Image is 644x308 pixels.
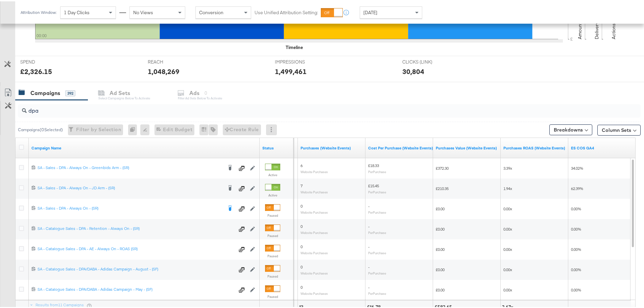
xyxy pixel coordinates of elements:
sub: Per Purchase [368,290,386,294]
label: Paused [265,293,280,298]
div: Campaigns ( 0 Selected) [18,125,63,132]
span: 0 [301,243,303,248]
span: 0.00x [503,245,512,251]
span: £18.33 [368,162,379,167]
sub: Website Purchases [301,209,328,213]
div: SA - Catalogue Sales - DPA/DABA - Adidas Campaign - May - (SF) [38,285,235,291]
a: The total value of the purchase actions tracked by your Custom Audience pixel on your website aft... [436,144,498,149]
sub: Per Purchase [368,270,386,274]
text: Delivery [594,21,600,38]
div: SA - Catalogue Sales - DPA/DABA - Adidas Campaign - August - (SF) [38,265,235,270]
label: Paused [265,253,280,257]
span: 0.00% [571,245,581,251]
a: Your campaign name. [31,144,257,149]
span: £0.00 [436,266,445,271]
sub: Per Purchase [368,250,386,254]
a: The average cost for each purchase tracked by your Custom Audience pixel on your website after pe... [368,144,433,149]
span: 0.00x [503,286,512,291]
label: Use Unified Attribution Setting: [255,8,318,15]
span: No Views [133,8,153,14]
span: 0.00% [571,266,581,271]
a: SA - Catalogue Sales - DPA - Retention - Always On - (SR) [38,224,235,231]
span: 0.00% [571,205,581,210]
div: SA - Sales - DPA - Always On - (SR) [38,204,223,210]
span: 6 [301,162,303,167]
div: SA - Sales - DPA - Always On - JD Arm - (SR) [38,184,223,189]
a: Shows the current state of your Ad Campaign. [262,144,291,149]
span: 0.00% [571,225,581,230]
span: SPEND [20,57,71,64]
sub: Website Purchases [301,168,328,172]
span: £210.35 [436,185,449,190]
span: - [368,202,369,207]
text: Amount (GBP) [577,8,583,38]
span: £0.00 [436,225,445,230]
div: 0 [128,123,140,134]
span: CLICKS (LINK) [402,57,453,64]
span: 0.00% [571,286,581,291]
span: Conversion [199,8,223,14]
a: SA - Catalogue Sales - DPA/DABA - Adidas Campaign - August - (SF) [38,265,235,272]
div: SA - Sales - DPA - Always On - Greenbids Arm - (SR) [38,164,223,169]
sub: Per Purchase [368,209,386,213]
a: ES COS GA4 [571,144,633,149]
span: - [368,243,369,248]
span: - [368,263,369,268]
sub: Website Purchases [301,290,328,294]
div: Timeline [286,43,303,49]
span: 0 [301,283,303,288]
span: - [368,222,369,228]
span: £372.30 [436,164,449,169]
div: 1,499,461 [275,65,307,75]
span: - [368,283,369,288]
span: 0.00x [503,225,512,230]
div: Attribution Window: [20,9,57,14]
span: 1.94x [503,185,512,190]
div: SA - Catalogue Sales - DPA - Retention - Always On - (SR) [38,224,235,230]
span: £15.45 [368,182,379,187]
span: IMPRESSIONS [275,57,326,64]
label: Paused [265,212,280,216]
span: £0.00 [436,245,445,251]
span: £0.00 [436,286,445,291]
a: The number of times a purchase was made tracked by your Custom Audience pixel on your website aft... [301,144,363,149]
div: £2,326.15 [20,65,52,75]
sub: Per Purchase [368,229,386,233]
span: 7 [301,182,303,187]
span: REACH [148,57,198,64]
div: Campaigns [30,88,60,96]
a: SA - Catalogue Sales - DPA - AE - Always On - ROAS (SR) [38,245,235,252]
div: 30,804 [402,65,424,75]
sub: Website Purchases [301,270,328,274]
span: 0.00x [503,266,512,271]
span: 1 Day Clicks [64,8,90,14]
div: SA - Catalogue Sales - DPA - AE - Always On - ROAS (SR) [38,245,235,250]
sub: Website Purchases [301,189,328,193]
a: The total value of the purchase actions divided by spend tracked by your Custom Audience pixel on... [503,144,566,149]
a: SA - Sales - DPA - Always On - JD Arm - (SR) [38,184,223,191]
button: Column Sets [597,123,641,134]
text: Actions [611,22,617,38]
span: 0.00x [503,205,512,210]
span: 0 [301,222,303,228]
a: SA - Catalogue Sales - DPA/DABA - Adidas Campaign - May - (SF) [38,285,235,292]
span: 0 [301,202,303,207]
span: 62.39% [571,185,583,190]
sub: Website Purchases [301,229,328,233]
a: SA - Sales - DPA - Always On - Greenbids Arm - (SR) [38,164,223,170]
span: 0 [301,263,303,268]
a: SA - Sales - DPA - Always On - (SR) [38,204,223,211]
label: Paused [265,232,280,237]
div: 1,048,269 [148,65,180,75]
sub: Per Purchase [368,189,386,193]
sub: Website Purchases [301,250,328,254]
label: Active [265,171,280,176]
sub: Per Purchase [368,168,386,172]
span: £0.00 [436,205,445,210]
span: [DATE] [363,8,377,14]
label: Active [265,192,280,196]
label: Paused [265,273,280,277]
span: 3.39x [503,164,512,169]
input: Search Campaigns by Name, ID or Objective [27,100,583,113]
div: 392 [65,89,75,95]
